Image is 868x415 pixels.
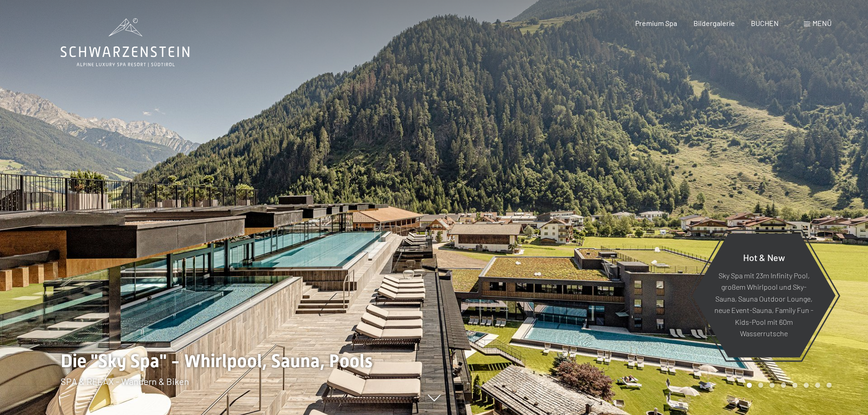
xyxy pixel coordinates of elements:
div: Carousel Page 4 [781,383,786,388]
div: Carousel Page 8 [827,383,832,388]
a: Premium Spa [635,19,677,27]
span: Hot & New [743,251,785,262]
div: Carousel Page 7 [815,383,820,388]
a: Hot & New Sky Spa mit 23m Infinity Pool, großem Whirlpool und Sky-Sauna, Sauna Outdoor Lounge, ne... [692,233,836,358]
div: Carousel Page 1 (Current Slide) [747,383,752,388]
a: BUCHEN [751,19,779,27]
span: Menü [812,19,832,27]
a: Bildergalerie [693,19,735,27]
div: Carousel Page 5 [792,383,797,388]
p: Sky Spa mit 23m Infinity Pool, großem Whirlpool und Sky-Sauna, Sauna Outdoor Lounge, neue Event-S... [714,269,813,339]
div: Carousel Page 6 [804,383,809,388]
div: Carousel Page 3 [770,383,775,388]
div: Carousel Pagination [744,383,832,388]
div: Carousel Page 2 [758,383,763,388]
